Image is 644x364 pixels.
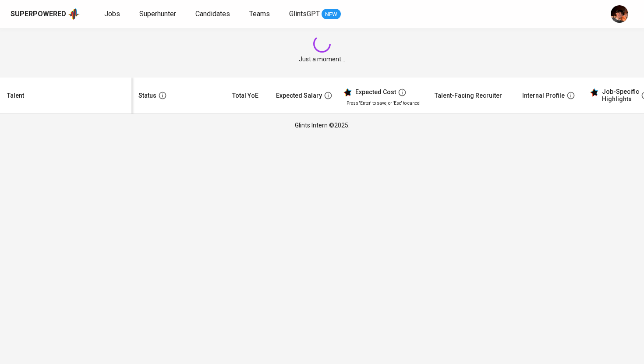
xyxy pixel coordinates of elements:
a: Teams [249,9,272,20]
img: glints_star.svg [590,88,598,97]
div: Expected Salary [276,90,322,101]
span: Teams [249,10,270,18]
div: Status [138,90,156,101]
p: Press 'Enter' to save, or 'Esc' to cancel [347,100,421,106]
a: Superpoweredapp logo [11,7,80,21]
div: Talent [7,90,24,101]
img: diemas@glints.com [611,5,628,23]
span: Superhunter [139,10,176,18]
div: Internal Profile [522,90,565,101]
a: GlintsGPT NEW [289,9,341,20]
span: Just a moment... [299,55,345,64]
div: Expected Cost [355,88,396,96]
span: NEW [322,10,341,19]
span: Jobs [104,10,120,18]
span: Candidates [195,10,230,18]
a: Superhunter [139,9,178,20]
div: Total YoE [232,90,258,101]
div: Talent-Facing Recruiter [435,90,502,101]
a: Jobs [104,9,122,20]
div: Superpowered [11,9,66,19]
span: GlintsGPT [289,10,320,18]
img: glints_star.svg [343,88,352,97]
div: Job-Specific Highlights [602,88,639,103]
img: app logo [68,7,80,21]
a: Candidates [195,9,232,20]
